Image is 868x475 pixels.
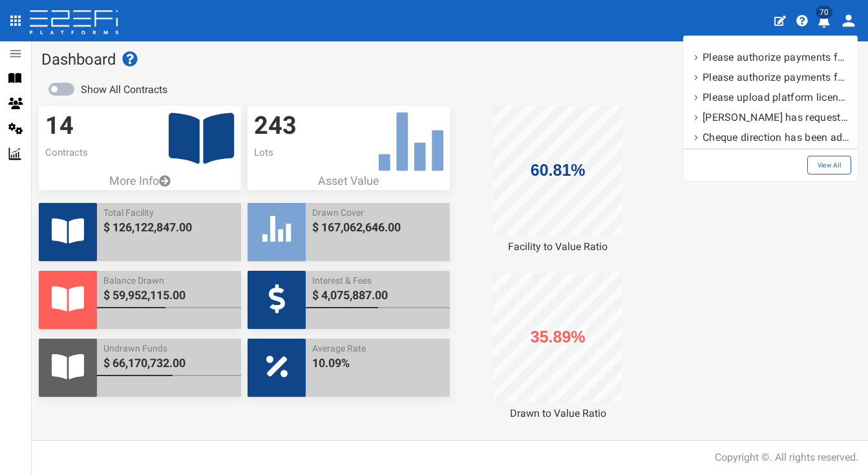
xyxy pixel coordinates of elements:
a: Richard McKeon has requested Drawdown 1 for the contract Test Facility [690,107,851,127]
p: Please upload platform licence fees for Drawdown 1 for the contract Test Facility [703,90,850,105]
a: View All [807,156,851,174]
p: Please authorize payments for Drawdown 1 for the contract Test Facility [703,70,850,85]
p: Cheque direction has been added. Please update balance to cost of Drawdown 1 for the contract EST... [703,130,850,145]
p: Please authorize payments for Drawdown 13 for the contract SEDG0003 - 196, 206 & 208 Fleming Road... [703,50,850,65]
a: Please authorize payments for Drawdown 13 for the contract SEDG0003 - 196, 206 & 208 Fleming Road... [690,47,851,67]
p: Richard McKeon has requested Drawdown 1 for the contract Test Facility [703,110,850,125]
a: Please authorize payments for Drawdown 1 for the contract Test Facility [690,67,851,87]
a: Please upload platform licence fees for Drawdown 1 for the contract Test Facility [690,87,851,107]
a: Cheque direction has been added. Please update balance to cost of Drawdown 1 for the contract EST... [690,127,851,147]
